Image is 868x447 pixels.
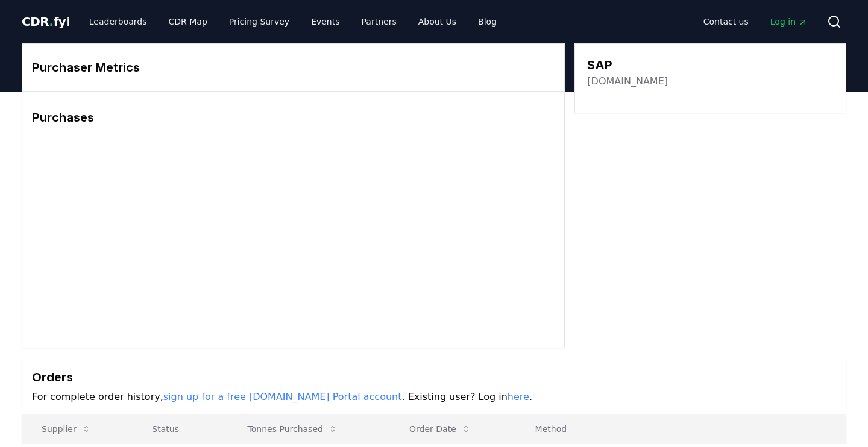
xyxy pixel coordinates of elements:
[159,11,217,33] a: CDR Map
[32,390,836,404] p: For complete order history, . Existing user? Log in .
[352,11,406,33] a: Partners
[409,11,466,33] a: About Us
[32,368,836,386] h3: Orders
[761,11,817,33] a: Log in
[22,14,70,29] span: CDR fyi
[49,14,54,29] span: .
[80,11,157,33] a: Leaderboards
[163,391,402,402] a: sign up for a free [DOMAIN_NAME] Portal account
[301,11,349,33] a: Events
[219,11,299,33] a: Pricing Survey
[694,11,817,33] nav: Main
[526,423,836,435] p: Method
[468,11,506,33] a: Blog
[770,16,808,28] span: Log in
[694,11,758,33] a: Contact us
[22,13,70,30] a: CDR.fyi
[587,56,668,74] h3: SAP
[587,74,668,89] a: [DOMAIN_NAME]
[32,108,555,127] h3: Purchases
[508,391,529,402] a: here
[32,417,101,441] button: Supplier
[80,11,506,33] nav: Main
[142,423,218,435] p: Status
[32,58,555,77] h3: Purchaser Metrics
[400,417,480,441] button: Order Date
[238,417,347,441] button: Tonnes Purchased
